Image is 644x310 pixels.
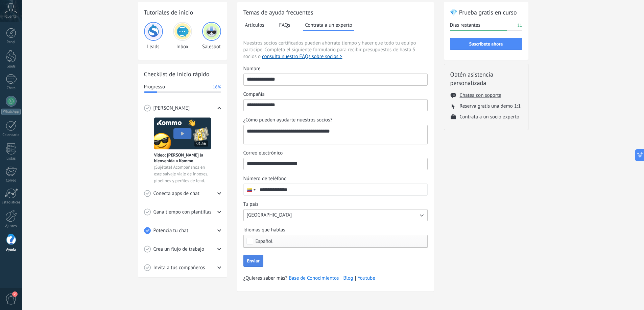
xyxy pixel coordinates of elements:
[1,200,21,205] div: Estadísticas
[343,275,353,282] a: Blog
[202,22,221,50] div: Salesbot
[517,22,522,29] span: 11
[213,84,221,90] span: 16%
[154,152,211,164] span: Vídeo: [PERSON_NAME] la bienvenida a Kommo
[450,8,522,17] h2: 💎 Prueba gratis en curso
[460,114,520,120] button: Contrata a un socio experto
[262,53,342,60] button: consulta nuestro FAQs sobre socios >
[243,65,261,72] span: Nombre
[243,275,375,282] span: ¿Quieres saber más?
[153,209,212,216] span: Gana tiempo con plantillas
[1,157,21,161] div: Listas
[243,150,283,157] span: Correo electrónico
[243,117,333,123] span: ¿Cómo pueden ayudarte nuestros socios?
[460,103,521,109] button: Reserva gratis una demo 1:1
[144,8,221,17] h2: Tutoriales de inicio
[243,209,428,221] button: Tu país
[1,40,21,45] div: Panel
[154,117,211,149] img: Meet video
[153,264,205,271] span: Invita a tus compañeros
[256,239,273,244] span: Español
[469,41,503,46] span: Suscríbete ahora
[1,64,21,69] div: Leads
[244,74,427,85] input: Nombre
[144,22,163,50] div: Leads
[243,20,266,30] button: Artículos
[1,248,21,252] div: Ayuda
[289,275,339,282] a: Base de Conocimientos
[1,109,21,115] div: WhatsApp
[303,20,354,31] button: Contrata a un experto
[247,212,292,219] span: [GEOGRAPHIC_DATA]
[244,184,257,195] div: Colombia: + 57
[153,105,190,112] span: [PERSON_NAME]
[278,20,292,30] button: FAQs
[243,40,428,60] span: Nuestros socios certificados pueden ahórrate tiempo y hacer que todo tu equipo participe. Complet...
[243,91,265,98] span: Compañía
[244,125,426,144] textarea: ¿Cómo pueden ayudarte nuestros socios?
[460,92,501,98] button: Chatea con soporte
[1,133,21,137] div: Calendario
[244,158,427,169] input: Correo electrónico
[1,178,21,183] div: Correo
[450,38,522,50] button: Suscríbete ahora
[243,255,263,267] button: Enviar
[450,70,522,87] h2: Obtén asistencia personalizada
[450,22,480,29] span: Días restantes
[243,227,285,233] span: Idiomas que hablas
[153,227,189,234] span: Potencia tu chat
[244,100,427,110] input: Compañía
[153,190,199,197] span: Conecta apps de chat
[358,275,375,281] a: Youtube
[243,8,428,17] h2: Temas de ayuda frecuentes
[173,22,192,50] div: Inbox
[247,258,260,263] span: Enviar
[153,246,205,253] span: Crea un flujo de trabajo
[243,175,287,182] span: Número de teléfono
[1,86,21,90] div: Chats
[144,70,221,78] h2: Checklist de inicio rápido
[154,164,211,184] span: ¡Sujétate! Acompáñanos en este salvaje viaje de inboxes, pipelines y perfiles de lead.
[1,224,21,228] div: Ajustes
[144,84,165,90] span: Progresso
[5,15,17,19] span: Cuenta
[243,201,259,208] span: Tu país
[257,184,427,195] input: Número de teléfono
[12,291,18,297] span: 2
